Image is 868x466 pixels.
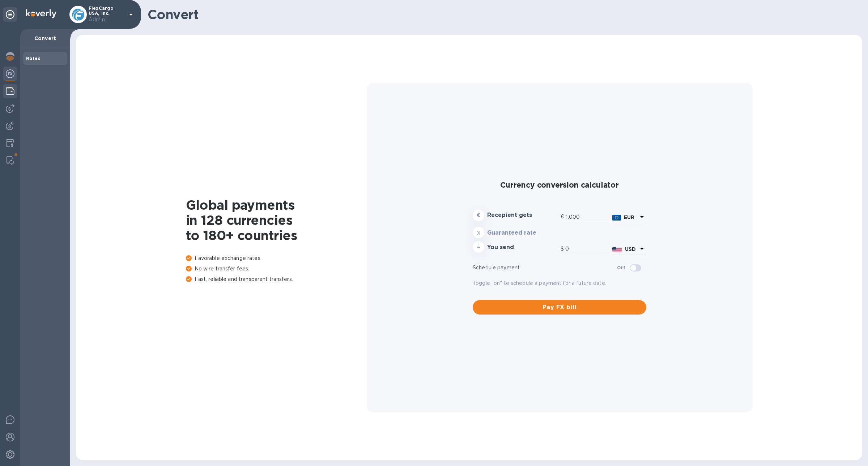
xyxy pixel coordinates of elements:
[617,265,625,270] b: Off
[487,230,558,236] h3: Guaranteed rate
[487,244,558,251] h3: You send
[473,241,484,253] div: =
[473,227,484,238] div: x
[6,87,14,95] img: Wallets
[26,9,56,18] img: Logo
[473,300,646,315] button: Pay FX bill
[89,16,125,23] p: Admin
[477,212,480,218] strong: €
[186,255,367,262] p: Favorable exchange rates.
[89,6,125,23] p: FlexCargo USA, Inc.
[186,265,367,273] p: No wire transfer fees.
[624,214,634,220] b: EUR
[6,139,14,148] img: Credit hub
[625,246,636,252] b: USD
[186,197,367,243] h1: Global payments in 128 currencies to 180+ countries
[487,212,558,219] h3: Recepient gets
[6,69,14,78] img: Foreign exchange
[478,303,641,312] span: Pay FX bill
[3,7,17,22] div: Unpin categories
[561,244,565,255] div: $
[148,7,856,22] h1: Convert
[566,211,609,222] input: Amount
[473,279,646,287] p: Toggle "on" to schedule a payment for a future date.
[565,244,609,255] input: Amount
[26,35,64,42] p: Convert
[26,56,41,61] b: Rates
[612,247,622,252] img: USD
[473,264,617,272] p: Schedule payment
[473,180,646,189] h2: Currency conversion calculator
[186,275,367,283] p: Fast, reliable and transparent transfers.
[561,211,566,222] div: €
